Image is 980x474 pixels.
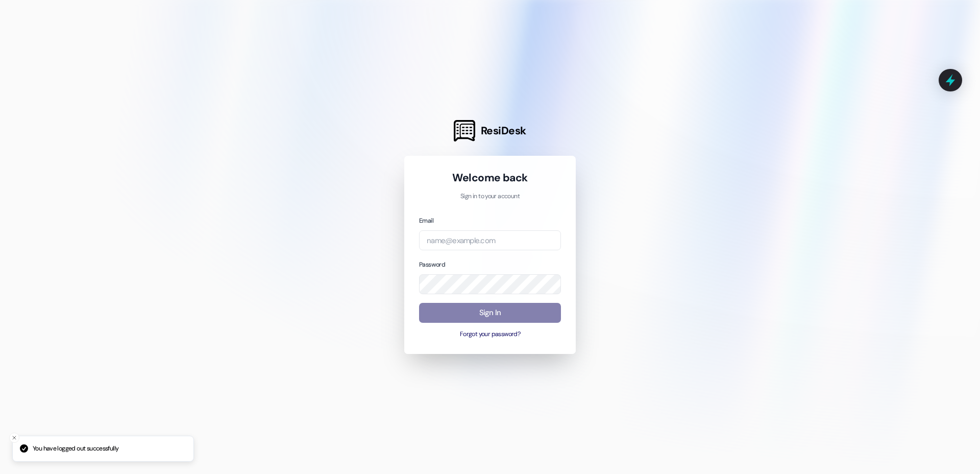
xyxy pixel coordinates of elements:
[33,444,118,454] p: You have logged out successfully
[454,120,475,141] img: ResiDesk Logo
[9,433,19,443] button: Close toast
[419,171,561,185] h1: Welcome back
[481,124,526,138] span: ResiDesk
[419,217,433,225] label: Email
[419,330,561,339] button: Forgot your password?
[419,260,445,269] label: Password
[419,303,561,323] button: Sign In
[419,230,561,250] input: name@example.com
[419,192,561,201] p: Sign in to your account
